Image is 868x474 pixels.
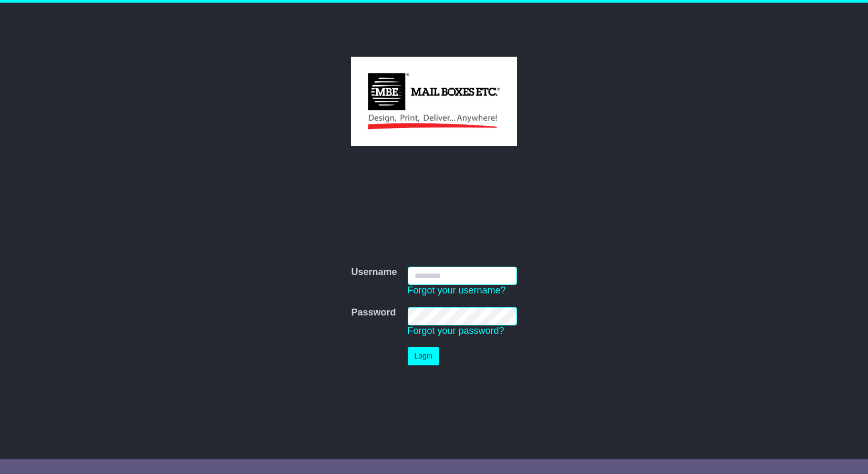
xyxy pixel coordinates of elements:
[351,57,516,146] img: MBE Malvern
[408,285,506,296] a: Forgot your username?
[408,347,439,365] button: Login
[351,307,396,319] label: Password
[351,267,397,278] label: Username
[408,325,504,336] a: Forgot your password?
